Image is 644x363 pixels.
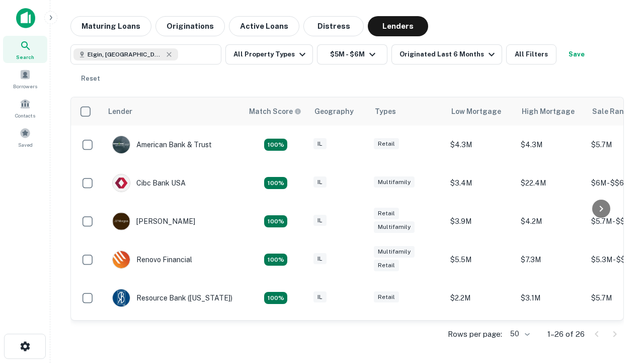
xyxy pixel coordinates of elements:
div: Matching Properties: 4, hasApolloMatch: undefined [264,254,287,266]
a: Saved [3,124,47,151]
td: $4M [445,317,516,355]
td: $22.4M [516,164,586,202]
div: Matching Properties: 4, hasApolloMatch: undefined [264,177,287,189]
button: Lenders [368,16,428,36]
th: Types [369,97,445,126]
div: IL [313,138,327,150]
div: Originated Last 6 Months [399,48,498,60]
button: Originations [155,16,225,36]
div: Types [375,105,396,117]
iframe: Chat Widget [594,250,644,298]
div: Multifamily [374,246,415,258]
th: Lender [102,97,243,126]
div: IL [313,291,327,303]
button: Maturing Loans [70,16,151,36]
span: Borrowers [13,82,37,90]
div: 50 [506,327,531,341]
td: $3.1M [516,279,586,317]
button: All Filters [506,44,556,65]
div: IL [313,253,327,265]
div: Retail [374,291,399,303]
p: Rows per page: [448,328,502,340]
td: $4.3M [445,126,516,164]
img: picture [113,213,130,230]
div: Renovo Financial [112,251,192,269]
div: Retail [374,260,399,271]
div: [PERSON_NAME] [112,212,195,230]
div: Retail [374,138,399,150]
div: Multifamily [374,221,415,233]
span: Elgin, [GEOGRAPHIC_DATA], [GEOGRAPHIC_DATA] [88,50,163,59]
span: Contacts [15,111,35,119]
div: Lender [108,105,132,117]
td: $5.5M [445,240,516,279]
td: $3.9M [445,202,516,240]
div: Retail [374,208,399,219]
a: Borrowers [3,65,47,92]
button: Originated Last 6 Months [391,44,502,65]
button: Distress [303,16,364,36]
td: $4.3M [516,126,586,164]
td: $7.3M [516,240,586,279]
button: Save your search to get updates of matches that match your search criteria. [560,44,593,65]
div: Matching Properties: 7, hasApolloMatch: undefined [264,139,287,151]
td: $3.4M [445,164,516,202]
a: Search [3,36,47,63]
th: Capitalize uses an advanced AI algorithm to match your search with the best lender. The match sco... [243,97,308,126]
img: picture [113,289,130,307]
div: Capitalize uses an advanced AI algorithm to match your search with the best lender. The match sco... [249,106,301,117]
div: Matching Properties: 4, hasApolloMatch: undefined [264,292,287,304]
th: High Mortgage [516,97,586,126]
td: $4.2M [516,202,586,240]
div: Multifamily [374,176,415,188]
div: Geography [314,105,354,117]
div: High Mortgage [522,105,575,117]
button: All Property Types [225,44,313,65]
div: Resource Bank ([US_STATE]) [112,289,232,307]
button: $5M - $6M [317,44,387,65]
img: capitalize-icon.png [16,8,35,28]
div: American Bank & Trust [112,136,212,154]
button: Active Loans [229,16,299,36]
img: picture [113,136,130,153]
div: IL [313,215,327,226]
span: Search [16,53,34,61]
a: Contacts [3,94,47,122]
div: Matching Properties: 4, hasApolloMatch: undefined [264,215,287,227]
div: Low Mortgage [451,105,501,117]
th: Geography [308,97,369,126]
h6: Match Score [249,106,299,117]
td: $4M [516,317,586,355]
button: Reset [74,69,107,89]
span: Saved [18,141,33,149]
img: picture [113,251,130,268]
div: IL [313,176,327,188]
th: Low Mortgage [445,97,516,126]
td: $2.2M [445,279,516,317]
p: 1–26 of 26 [547,328,585,340]
div: Cibc Bank USA [112,174,186,192]
img: picture [113,174,130,192]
